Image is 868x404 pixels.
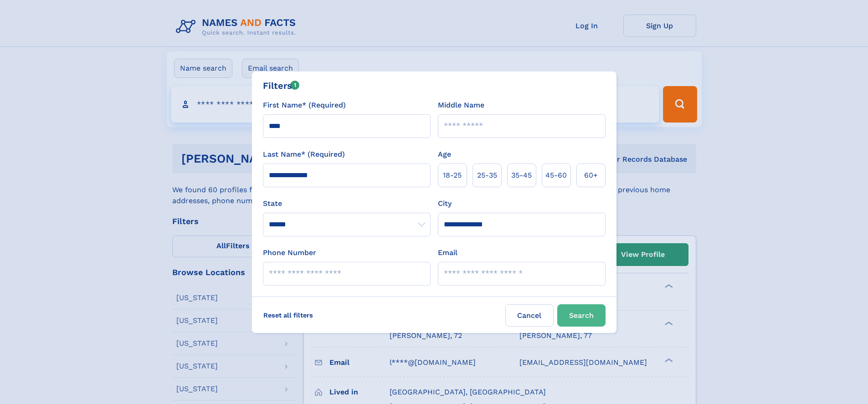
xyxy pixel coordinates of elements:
[263,100,346,111] label: First Name* (Required)
[557,304,606,327] button: Search
[545,170,567,181] span: 45‑60
[511,170,532,181] span: 35‑45
[263,149,345,160] label: Last Name* (Required)
[438,198,452,209] label: City
[263,247,316,258] label: Phone Number
[477,170,497,181] span: 25‑35
[438,149,451,160] label: Age
[505,304,554,327] label: Cancel
[263,198,431,209] label: State
[257,304,319,326] label: Reset all filters
[438,247,457,258] label: Email
[263,79,300,92] div: Filters
[584,170,598,181] span: 60+
[443,170,462,181] span: 18‑25
[438,100,484,111] label: Middle Name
